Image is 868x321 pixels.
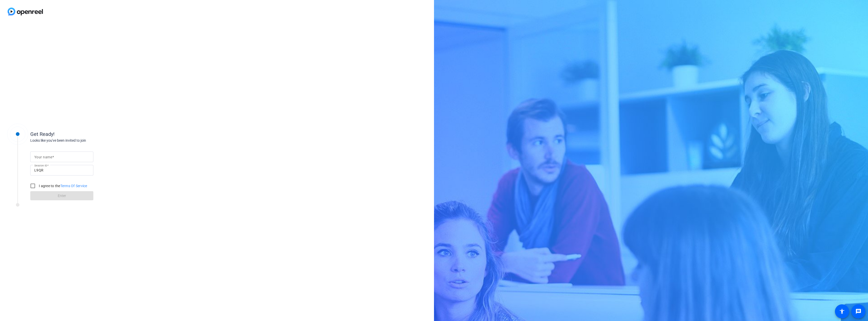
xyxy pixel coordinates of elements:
label: I agree to the [38,183,87,188]
div: Looks like you've been invited to join [30,138,131,143]
div: Get Ready! [30,130,131,138]
mat-icon: message [855,308,861,314]
a: Terms Of Service [60,184,87,188]
mat-label: Your name [34,155,52,159]
mat-label: Session ID [34,164,47,167]
mat-icon: accessibility [839,308,845,314]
